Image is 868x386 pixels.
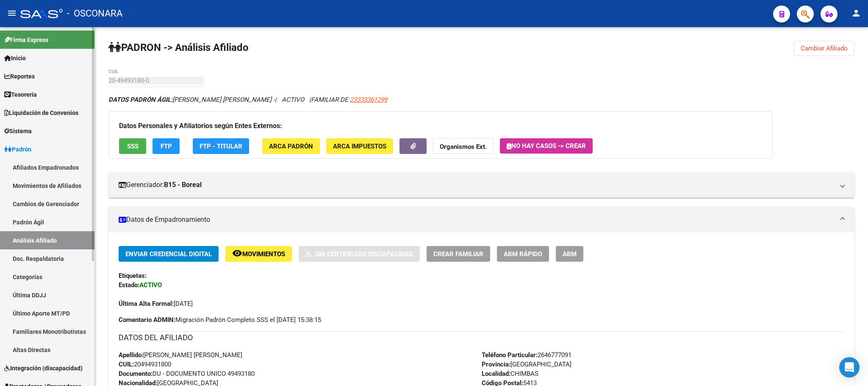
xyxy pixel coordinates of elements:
strong: Estado: [119,281,139,289]
span: Crear Familiar [433,250,483,258]
mat-panel-title: Gerenciador: [119,180,834,190]
span: [PERSON_NAME] [PERSON_NAME] [119,351,242,359]
span: FAMILIAR DE: [311,96,387,103]
strong: PADRON -> Análisis Afiliado [108,42,249,53]
button: FTP - Titular [193,138,249,154]
strong: B15 - Boreal [164,180,202,190]
mat-panel-title: Datos de Empadronamiento [119,215,834,224]
span: ARCA Padrón [269,143,313,150]
span: No hay casos -> Crear [507,142,586,150]
span: DU - DOCUMENTO UNICO 49493180 [119,370,255,378]
span: [PERSON_NAME] [PERSON_NAME] - [108,96,275,103]
h3: Datos Personales y Afiliatorios según Entes Externos: [119,120,762,132]
i: | ACTIVO | [108,96,387,103]
span: [GEOGRAPHIC_DATA] [482,361,571,368]
strong: Documento: [119,370,153,378]
button: FTP [153,138,180,154]
strong: Etiquetas: [119,272,147,280]
strong: Apellido: [119,351,143,359]
span: Padrón [4,145,31,154]
button: Cambiar Afiliado [794,41,854,56]
strong: Teléfono Particular: [482,351,538,359]
span: ABM Rápido [504,250,542,258]
strong: Última Alta Formal: [119,300,174,308]
span: Sistema [4,126,32,136]
mat-icon: person [851,8,861,18]
button: ARCA Impuestos [326,138,393,154]
div: Open Intercom Messenger [839,357,860,378]
span: Reportes [4,72,35,81]
mat-expansion-panel-header: Gerenciador:B15 - Boreal [108,172,854,198]
button: Movimientos [225,246,292,262]
mat-icon: menu [7,8,17,18]
button: ARCA Padrón [262,138,320,154]
strong: Organismos Ext. [440,143,487,151]
span: Integración (discapacidad) [4,364,83,373]
span: 20494931800 [119,361,171,368]
strong: CUIL: [119,361,134,368]
span: - OSCONARA [67,4,122,23]
button: No hay casos -> Crear [500,138,593,154]
span: Cambiar Afiliado [801,45,848,52]
h3: DATOS DEL AFILIADO [119,332,844,344]
mat-icon: remove_red_eye [232,248,242,258]
button: Enviar Credencial Digital [119,246,219,262]
span: Liquidación de Convenios [4,108,78,117]
strong: ACTIVO [139,281,162,289]
span: 2646777091 [482,351,571,359]
button: Crear Familiar [427,246,490,262]
span: Migración Padrón Completo SSS el [DATE] 15:38:15 [119,315,321,324]
strong: Comentario ADMIN: [119,316,175,324]
span: Tesorería [4,90,37,99]
span: Firma Express [4,35,48,45]
button: ABM [556,246,583,262]
span: CHIMBAS [482,370,538,378]
span: Movimientos [242,250,285,258]
button: Sin Certificado Discapacidad [299,246,420,262]
strong: Localidad: [482,370,510,378]
span: [DATE] [119,300,193,308]
button: Organismos Ext. [433,138,494,154]
button: SSS [119,138,146,154]
span: SSS [127,143,139,150]
button: ABM Rápido [497,246,549,262]
span: Sin Certificado Discapacidad [315,250,413,258]
span: 23333361299 [350,96,387,103]
mat-expansion-panel-header: Datos de Empadronamiento [108,207,854,232]
span: FTP - Titular [200,143,242,150]
span: Inicio [4,53,26,63]
span: Enviar Credencial Digital [125,250,212,258]
strong: Provincia: [482,361,510,368]
span: FTP [161,143,172,150]
span: ARCA Impuestos [333,143,386,150]
span: ABM [563,250,577,258]
strong: DATOS PADRÓN ÁGIL: [108,96,172,103]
